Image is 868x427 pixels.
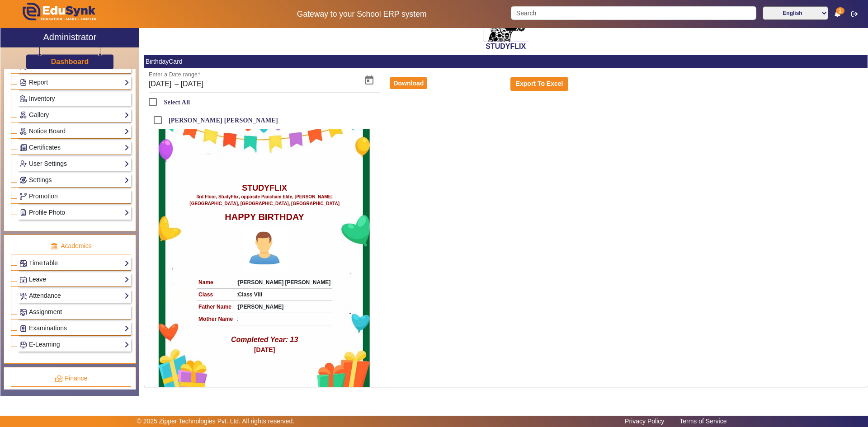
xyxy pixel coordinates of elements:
mat-label: Enter a Date range [149,72,198,78]
img: Profile [242,227,287,272]
label: Select All [162,99,190,106]
button: Export To Excel [510,77,568,91]
p: 3rd Floor, StudyFlix, opposite Pancham Elite, [PERSON_NAME][GEOGRAPHIC_DATA], [GEOGRAPHIC_DATA], ... [176,193,354,207]
a: Privacy Policy [620,415,669,427]
td: : [235,300,332,313]
td: Class [197,288,235,300]
a: Dashboard [51,57,90,66]
input: EndDate [181,79,283,89]
a: Assignment [19,307,129,317]
img: finance.png [55,375,63,383]
td: : [235,288,332,300]
td: : [235,277,332,289]
img: Inventory.png [20,95,27,102]
a: Promotion [19,191,129,202]
td: Name [197,277,235,289]
p: © 2025 Zipper Technologies Pvt. Ltd. All rights reserved. [137,417,295,426]
span: Promotion [29,192,58,200]
strong: [PERSON_NAME] [238,304,283,310]
img: Branchoperations.png [20,193,27,200]
mat-card-header: BirthdayCard [144,55,868,68]
img: Assignments.png [20,309,27,316]
h2: HAPPY BIRTHDAY [225,211,304,222]
p: Completed Year: 13 [231,334,298,345]
a: Inventory [19,94,129,104]
span: 1 [836,7,844,14]
h1: STUDYFLIX [242,183,287,193]
strong: Class VIII [238,291,262,298]
h2: STUDYFLIX [144,42,868,51]
span: Assignment [29,308,62,315]
h2: Administrator [43,32,97,42]
span: – [175,79,179,89]
strong: [PERSON_NAME] [PERSON_NAME] [238,279,330,286]
button: Open calendar [359,70,380,91]
p: Academics [11,241,131,251]
a: Administrator [0,28,139,47]
span: Inventory [29,95,55,102]
a: Terms of Service [675,415,731,427]
p: Finance [11,374,131,383]
p: [DATE] [254,345,275,355]
td: : [235,313,332,325]
input: StartDate [149,79,173,89]
label: [PERSON_NAME] [PERSON_NAME] [167,117,278,124]
td: Mother Name [197,313,235,325]
td: Father Name [197,300,235,313]
img: academic.png [50,242,58,250]
input: Search [511,6,756,20]
button: Download [390,77,427,89]
h5: Gateway to your School ERP system [222,9,501,19]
